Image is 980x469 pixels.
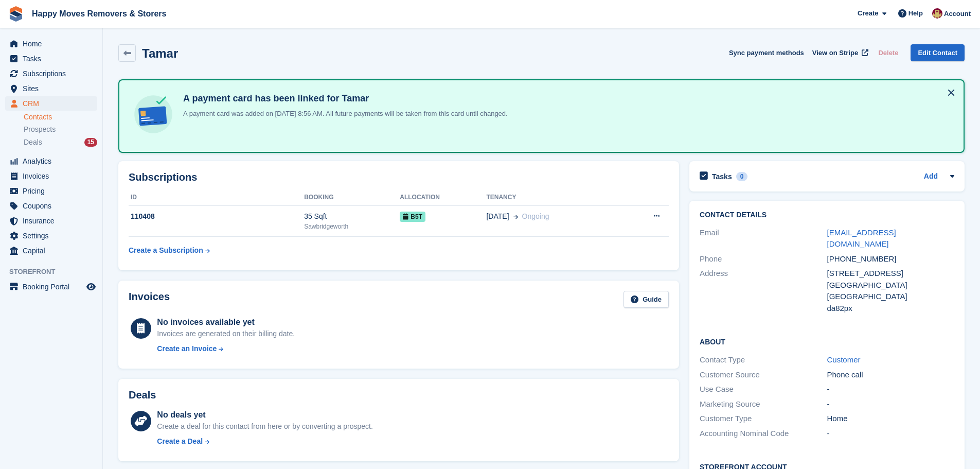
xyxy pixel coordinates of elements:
div: Create a deal for this contact from here or by converting a prospect. [157,421,372,432]
div: Invoices are generated on their billing date. [157,328,295,339]
span: CRM [23,96,84,111]
h2: Tasks [712,172,732,181]
h2: Contact Details [700,211,954,219]
div: Create a Deal [157,436,203,447]
div: Create a Subscription [129,245,203,256]
p: A payment card was added on [DATE] 8:56 AM. All future payments will be taken from this card unti... [179,109,508,119]
span: Account [944,9,971,19]
a: Customer [827,355,861,364]
div: 35 Sqft [304,211,400,222]
div: [PHONE_NUMBER] [827,253,954,265]
div: [STREET_ADDRESS] [827,268,954,280]
span: Create [858,8,878,19]
span: Ongoing [522,212,549,220]
a: Deals 15 [24,137,97,148]
div: 15 [84,138,97,147]
span: Help [908,8,923,19]
span: [DATE] [486,211,509,222]
div: Marketing Source [700,398,827,410]
th: Booking [304,189,400,206]
a: [EMAIL_ADDRESS][DOMAIN_NAME] [827,228,896,249]
div: Phone [700,253,827,265]
span: Insurance [23,214,84,228]
a: menu [5,81,97,96]
h2: Subscriptions [129,171,669,183]
span: Settings [23,229,84,243]
span: B5T [400,212,425,222]
span: Analytics [23,154,84,168]
span: Sites [23,81,84,96]
div: Accounting Nominal Code [700,428,827,440]
div: Home [827,413,954,425]
a: Edit Contact [911,44,965,61]
div: [GEOGRAPHIC_DATA] [827,280,954,291]
a: menu [5,280,97,294]
a: menu [5,96,97,111]
div: Phone call [827,369,954,381]
span: Deals [24,137,42,147]
a: menu [5,244,97,258]
h2: Invoices [129,291,170,308]
div: 0 [736,172,748,181]
a: Happy Moves Removers & Storers [28,5,170,22]
span: Pricing [23,184,84,198]
button: Delete [874,44,902,61]
span: Capital [23,244,84,258]
span: Invoices [23,169,84,183]
button: Sync payment methods [729,44,804,61]
img: stora-icon-8386f47178a22dfd0bd8f6a31ec36ba5ce8667c1dd55bd0f319d3a0aa187defe.svg [8,6,24,22]
a: Preview store [85,281,97,293]
a: View on Stripe [808,44,870,61]
a: Guide [623,291,669,308]
div: Customer Type [700,413,827,425]
div: No invoices available yet [157,316,295,328]
th: Tenancy [486,189,622,206]
div: - [827,428,954,440]
a: menu [5,51,97,66]
span: Tasks [23,51,84,66]
a: Create an Invoice [157,343,295,354]
div: Contact Type [700,354,827,366]
a: Create a Subscription [129,241,210,260]
div: 110408 [129,211,304,222]
a: Create a Deal [157,436,372,447]
th: ID [129,189,304,206]
img: Steven Fry [932,8,942,19]
th: Allocation [400,189,486,206]
a: Add [924,171,938,183]
div: da82px [827,303,954,315]
div: Create an Invoice [157,343,217,354]
a: menu [5,214,97,228]
span: Prospects [24,125,56,134]
h2: Tamar [142,46,178,60]
a: Contacts [24,112,97,122]
h4: A payment card has been linked for Tamar [179,93,508,105]
span: Booking Portal [23,280,84,294]
div: Use Case [700,384,827,395]
a: menu [5,66,97,81]
div: [GEOGRAPHIC_DATA] [827,291,954,303]
a: menu [5,154,97,168]
span: Subscriptions [23,66,84,81]
span: Home [23,37,84,51]
div: Sawbridgeworth [304,222,400,231]
div: Address [700,268,827,314]
span: Storefront [9,267,102,277]
div: - [827,384,954,395]
a: menu [5,169,97,183]
div: - [827,398,954,410]
div: Email [700,227,827,250]
h2: Deals [129,389,156,401]
span: Coupons [23,199,84,213]
div: No deals yet [157,409,372,421]
a: menu [5,229,97,243]
div: Customer Source [700,369,827,381]
a: menu [5,184,97,198]
a: menu [5,37,97,51]
h2: About [700,336,954,346]
span: View on Stripe [812,48,858,58]
a: Prospects [24,124,97,135]
img: card-linked-ebf98d0992dc2aeb22e95c0e3c79077019eb2392cfd83c6a337811c24bc77127.svg [132,93,175,136]
a: menu [5,199,97,213]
